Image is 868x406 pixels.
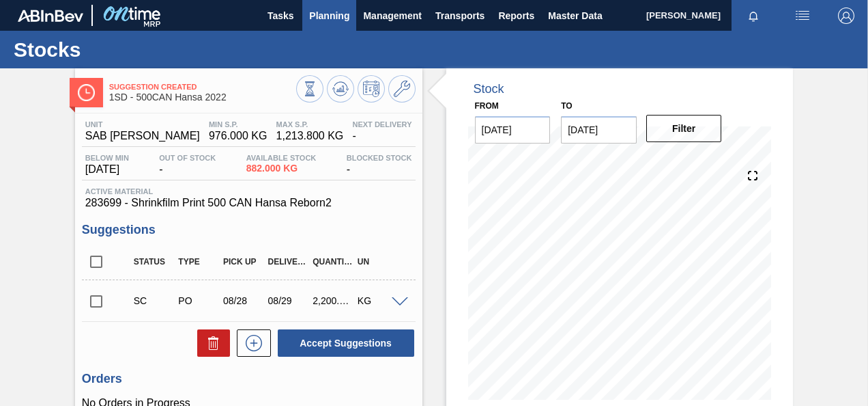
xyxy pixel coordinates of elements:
[130,295,178,306] div: Suggestion Created
[347,154,412,162] span: Blocked Stock
[82,372,416,386] h3: Orders
[85,154,129,162] span: Below Min
[190,329,230,357] div: Delete Suggestions
[246,163,317,174] span: 882.000 KG
[498,8,534,24] span: Reports
[85,130,200,142] span: SAB [PERSON_NAME]
[838,8,854,24] img: Logout
[309,295,357,306] div: 2,200.000
[278,329,414,357] button: Accept Suggestions
[354,295,402,306] div: KG
[349,120,416,142] div: -
[474,82,504,96] div: Stock
[78,84,95,101] img: Ícone
[220,295,267,306] div: 08/28/2025
[14,42,256,57] h1: Stocks
[343,154,416,176] div: -
[85,120,200,128] span: Unit
[85,187,412,195] span: Active Material
[309,8,349,24] span: Planning
[159,154,216,162] span: Out Of Stock
[230,329,271,357] div: New suggestion
[130,257,178,267] div: Status
[388,75,416,103] button: Go to Master Data / General
[265,8,295,24] span: Tasks
[85,197,412,209] span: 283699 - Shrinkfilm Print 500 CAN Hansa Reborn2
[475,116,551,144] input: mm/dd/yyyy
[246,154,317,162] span: Available Stock
[354,257,402,267] div: UN
[265,295,313,306] div: 08/29/2025
[271,328,416,358] div: Accept Suggestions
[363,8,422,24] span: Management
[358,75,385,103] button: Schedule Inventory
[327,75,354,103] button: Update Chart
[156,154,219,176] div: -
[109,92,296,103] span: 1SD - 500CAN Hansa 2022
[209,120,267,128] span: MIN S.P.
[276,130,344,142] span: 1,213.800 KG
[353,120,412,128] span: Next Delivery
[85,163,129,176] span: [DATE]
[561,116,637,144] input: mm/dd/yyyy
[109,83,296,91] span: Suggestion Created
[561,101,572,111] label: to
[18,10,83,22] img: TNhmsLtSVTkK8tSr43FrP2fwEKptu5GPRR3wAAAABJRU5ErkJggg==
[296,75,323,103] button: Stocks Overview
[276,120,344,128] span: MAX S.P.
[309,257,357,267] div: Quantity
[475,101,499,111] label: From
[794,8,811,24] img: userActions
[435,8,484,24] span: Transports
[548,8,602,24] span: Master Data
[732,6,775,25] button: Notifications
[646,115,722,142] button: Filter
[175,257,222,267] div: Type
[82,223,416,237] h3: Suggestions
[175,295,222,306] div: Purchase order
[220,257,267,267] div: Pick up
[209,130,267,142] span: 976.000 KG
[265,257,313,267] div: Delivery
